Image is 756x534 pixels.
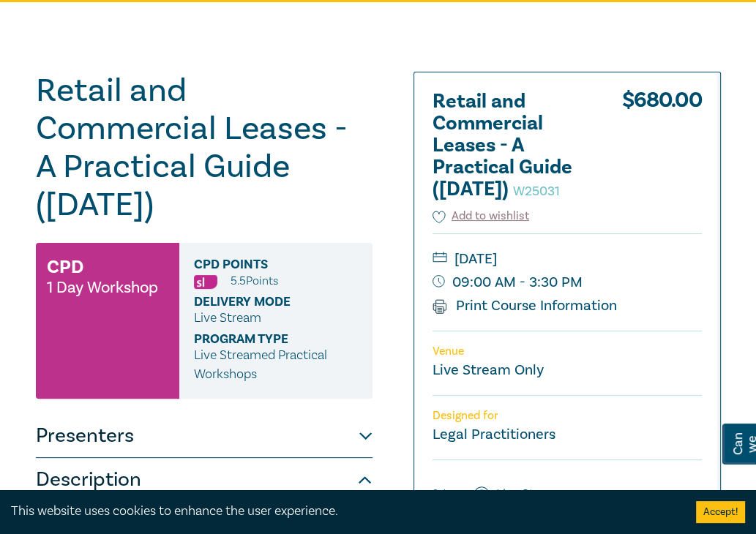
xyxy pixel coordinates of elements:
small: [DATE] [433,247,702,271]
small: 09:00 AM - 3:30 PM [433,271,702,294]
img: Substantive Law [194,275,217,289]
span: Program type [194,332,329,346]
button: Presenters [36,414,373,458]
label: Live Stream [496,485,564,504]
div: $ 680.00 [622,91,702,208]
span: Delivery Mode [194,295,329,309]
a: Live Stream Only [433,361,544,380]
div: This website uses cookies to enhance the user experience. [11,502,674,521]
li: 5.5 Point s [231,271,278,290]
button: Accept cookies [696,501,745,523]
h1: Retail and Commercial Leases - A Practical Guide ([DATE]) [36,72,373,224]
small: Legal Practitioners [433,425,555,444]
button: Add to wishlist [433,208,530,225]
p: Venue [433,345,702,358]
h3: CPD [47,254,83,280]
p: Designed for [433,409,702,423]
small: W25031 [513,183,560,200]
span: Live Stream [194,309,261,326]
p: Live Streamed Practical Workshops [194,346,358,384]
span: CPD Points [194,257,329,271]
small: 1 Day Workshop [47,280,158,295]
a: Print Course Information [433,296,618,315]
h2: Retail and Commercial Leases - A Practical Guide ([DATE]) [433,91,594,200]
button: Description [36,458,373,502]
span: Select: [433,486,462,502]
